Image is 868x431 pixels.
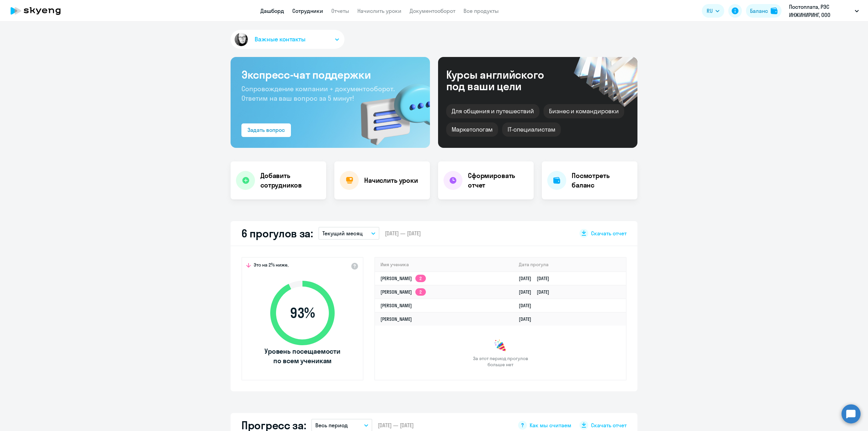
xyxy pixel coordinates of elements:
button: Постоплата, РЭС ИНЖИНИРИНГ, ООО [786,3,862,19]
span: Сопровождение компании + документооборот. Ответим на ваш вопрос за 5 минут! [241,84,395,102]
a: [DATE][DATE] [519,275,555,281]
a: [PERSON_NAME] [380,316,412,322]
span: [DATE] — [DATE] [385,230,421,237]
span: За этот период прогулов больше нет [472,355,529,368]
span: Важные контакты [255,35,305,44]
th: Дата прогула [513,258,626,272]
span: Как мы считаем [530,422,571,429]
h4: Посмотреть баланс [572,171,632,190]
button: Балансbalance [746,4,782,18]
a: [DATE][DATE] [519,289,555,295]
a: [PERSON_NAME] [380,302,412,309]
button: Задать вопрос [241,123,291,137]
a: Дашборд [260,7,284,14]
span: Скачать отчет [591,230,627,237]
button: Важные контакты [231,30,344,49]
p: Текущий месяц [322,229,363,237]
div: IT-специалистам [502,122,560,137]
a: [DATE] [519,316,537,322]
button: RU [702,4,724,18]
span: Скачать отчет [591,422,627,429]
span: 93 % [263,305,341,321]
h4: Сформировать отчет [468,171,528,190]
a: [PERSON_NAME]2 [380,275,426,281]
img: avatar [233,32,249,47]
th: Имя ученика [375,258,513,272]
div: Курсы английского под ваши цели [446,69,562,92]
p: Весь период [315,421,348,429]
span: RU [707,7,713,15]
img: balance [771,7,777,14]
a: Начислить уроки [357,7,401,14]
div: Задать вопрос [248,126,285,134]
img: congrats [494,339,507,353]
h4: Добавить сотрудников [260,171,321,190]
h3: Экспресс-чат поддержки [241,68,419,81]
app-skyeng-badge: 2 [415,275,426,282]
div: Баланс [750,7,768,15]
a: [DATE] [519,302,537,309]
h4: Начислить уроки [364,176,418,185]
app-skyeng-badge: 2 [415,288,426,296]
img: bg-img [351,72,430,148]
h2: 6 прогулов за: [241,227,313,240]
a: Сотрудники [292,7,323,14]
a: Документооборот [410,7,455,14]
div: Маркетологам [446,122,498,137]
a: [PERSON_NAME]2 [380,289,426,295]
a: Все продукты [463,7,499,14]
div: Для общения и путешествий [446,104,539,118]
span: Это на 2% ниже, [254,262,289,270]
span: [DATE] — [DATE] [378,422,414,429]
a: Отчеты [331,7,349,14]
span: Уровень посещаемости по всем ученикам [263,347,341,366]
div: Бизнес и командировки [544,104,624,118]
p: Постоплата, РЭС ИНЖИНИРИНГ, ООО [789,3,852,19]
button: Текущий месяц [318,227,379,240]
